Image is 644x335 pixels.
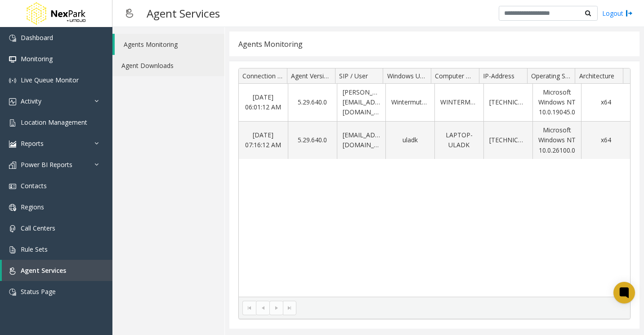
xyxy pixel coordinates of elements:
td: [TECHNICAL_ID] [483,122,532,159]
td: 5.29.640.0 [288,122,337,159]
td: Microsoft Windows NT 10.0.26100.0 [532,122,581,159]
a: Logout [602,9,633,18]
td: Wintermute_Panda [385,84,434,122]
span: Call Centers [21,224,55,232]
img: 'icon' [9,225,16,232]
span: Activity [21,97,41,105]
div: Agents Monitoring [238,38,303,50]
td: [DATE] 06:01:12 AM [239,84,288,122]
span: Contacts [21,181,47,190]
img: 'icon' [9,204,16,211]
td: LAPTOP-ULADK [434,122,483,159]
img: pageIcon [121,2,138,24]
span: Agent Services [21,266,66,275]
a: Agent Services [2,260,112,281]
div: Data table [239,68,630,297]
a: Agent Downloads [112,55,224,76]
span: Windows User [387,72,429,80]
img: 'icon' [9,77,16,84]
td: 5.29.640.0 [288,84,337,122]
img: 'icon' [9,119,16,127]
td: [EMAIL_ADDRESS][DOMAIN_NAME] [337,122,386,159]
td: [PERSON_NAME][EMAIL_ADDRESS][DOMAIN_NAME] [337,84,386,122]
img: 'icon' [9,140,16,148]
span: Connection Time [242,72,292,80]
span: Monitoring [21,54,53,63]
img: 'icon' [9,267,16,275]
span: Computer Name [435,72,484,80]
span: Architecture [579,72,614,80]
h3: Agent Services [142,2,224,24]
span: IP-Address [483,72,514,80]
td: [DATE] 07:16:12 AM [239,122,288,159]
td: uladk [385,122,434,159]
td: x64 [581,122,630,159]
span: Operating System [531,72,583,80]
span: Status Page [21,287,56,296]
span: Rule Sets [21,245,48,254]
span: Location Management [21,118,87,127]
td: x64 [581,84,630,122]
span: Reports [21,139,44,148]
span: Dashboard [21,33,53,42]
img: 'icon' [9,98,16,105]
img: logout [626,9,633,18]
td: [TECHNICAL_ID] [483,84,532,122]
img: 'icon' [9,246,16,254]
td: WINTERMUTEPANDA [434,84,483,122]
img: 'icon' [9,289,16,296]
span: Power BI Reports [21,160,72,169]
span: Live Queue Monitor [21,76,79,84]
img: 'icon' [9,183,16,190]
span: SIP / User [339,72,368,80]
span: Agent Version [291,72,331,80]
a: Agents Monitoring [115,34,224,55]
img: 'icon' [9,35,16,42]
img: 'icon' [9,56,16,63]
td: Microsoft Windows NT 10.0.19045.0 [532,84,581,122]
span: Regions [21,203,44,211]
img: 'icon' [9,162,16,169]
